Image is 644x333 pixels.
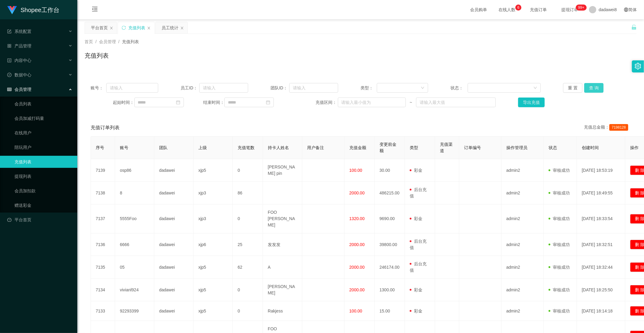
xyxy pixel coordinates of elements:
td: dadawei [154,233,194,256]
td: 7139 [91,159,115,182]
td: xjp6 [194,233,233,256]
td: 6666 [115,233,154,256]
td: 15.00 [375,301,405,321]
button: 查 询 [584,83,604,93]
i: 图标: table [7,87,11,91]
td: 486215.00 [375,182,405,204]
td: dadawei [154,279,194,301]
span: 操作 [630,145,639,150]
span: 团队 [159,145,168,150]
h1: 充值列表 [85,51,109,60]
i: 图标: form [7,29,11,34]
div: 平台首页 [91,22,108,34]
a: 会员加扣款 [14,185,72,197]
span: 持卡人姓名 [268,145,289,150]
span: 2000.00 [349,191,365,195]
td: 0 [233,204,263,233]
button: 导出充值 [518,98,545,107]
i: 图标: profile [7,58,11,62]
td: dadawei [154,204,194,233]
span: 充值列表 [122,39,139,44]
td: admin2 [501,279,544,301]
td: [DATE] 18:25:50 [577,279,625,301]
td: 5555Foo [115,204,154,233]
td: admin2 [501,233,544,256]
span: 类型： [360,85,376,91]
h1: Shopee工作台 [21,0,59,20]
span: 1320.00 [349,216,365,221]
span: 会员管理 [99,39,116,44]
td: [PERSON_NAME] pin [263,159,302,182]
td: Rakjess [263,301,302,321]
td: xjp5 [194,279,233,301]
td: 7135 [91,256,115,279]
span: 审核成功 [549,191,570,195]
td: 1300.00 [375,279,405,301]
a: 提现列表 [14,170,72,182]
input: 请输入 [289,83,338,93]
td: 25 [233,233,263,256]
td: 39800.00 [375,233,405,256]
span: 会员管理 [7,87,31,92]
a: 赠送彩金 [14,199,72,211]
span: 团队ID： [271,85,289,91]
i: 图标: global [624,8,628,12]
input: 请输入 [106,83,158,93]
div: 充值列表 [128,22,145,34]
input: 请输入 [199,83,248,93]
i: 图标: close [180,26,184,30]
td: 7134 [91,279,115,301]
span: 订单编号 [464,145,481,150]
td: xjp5 [194,256,233,279]
td: [DATE] 18:49:55 [577,182,625,204]
span: 创建时间 [582,145,599,150]
a: 会员列表 [14,98,72,110]
td: 0 [233,301,263,321]
span: 2000.00 [349,265,365,270]
td: 246174.00 [375,256,405,279]
span: 充值区间： [316,99,338,106]
span: ~ [406,99,416,106]
td: 8 [115,182,154,204]
td: vivianl924 [115,279,154,301]
td: 7133 [91,301,115,321]
p: 6 [517,5,520,11]
i: 图标: close [147,26,151,30]
span: 序号 [96,145,104,150]
td: 0 [233,279,263,301]
span: 起始时间： [113,99,134,106]
span: 账号 [120,145,128,150]
a: 充值列表 [14,156,72,168]
img: logo.9652507e.png [7,6,17,14]
a: 会员加减打码量 [14,112,72,124]
td: 30.00 [375,159,405,182]
i: 图标: menu-fold [85,0,105,20]
span: 充值订单列表 [91,124,120,131]
span: 100.00 [349,309,362,313]
td: xjp5 [194,159,233,182]
span: 彩金 [410,168,422,173]
span: 审核成功 [549,242,570,247]
td: FOO [PERSON_NAME] [263,204,302,233]
td: 发发发 [263,233,302,256]
span: 首页 [85,39,93,44]
i: 图标: setting [635,63,641,69]
i: 图标: calendar [266,100,270,104]
td: dadawei [154,159,194,182]
span: 系统配置 [7,29,31,34]
span: 审核成功 [549,168,570,173]
td: [PERSON_NAME] [263,279,302,301]
span: 后台充值 [410,261,427,273]
input: 请输入最小值为 [338,98,406,107]
span: 操作管理员 [506,145,527,150]
td: [DATE] 18:33:54 [577,204,625,233]
td: [DATE] 18:14:18 [577,301,625,321]
i: 图标: appstore-o [7,44,11,48]
span: 彩金 [410,287,422,292]
td: osp86 [115,159,154,182]
a: Shopee工作台 [7,7,59,12]
span: 彩金 [410,216,422,221]
span: 100.00 [349,168,362,173]
a: 陪玩用户 [14,141,72,153]
span: 审核成功 [549,265,570,270]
